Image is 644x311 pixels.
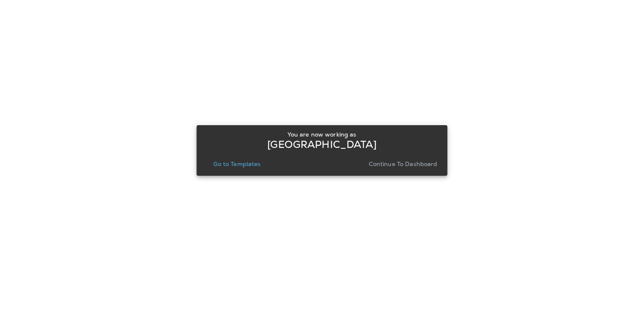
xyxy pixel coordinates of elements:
[267,141,376,148] p: [GEOGRAPHIC_DATA]
[210,158,264,170] button: Go to Templates
[365,158,441,170] button: Continue to Dashboard
[213,161,260,167] p: Go to Templates
[287,131,356,138] p: You are now working as
[369,161,437,167] p: Continue to Dashboard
